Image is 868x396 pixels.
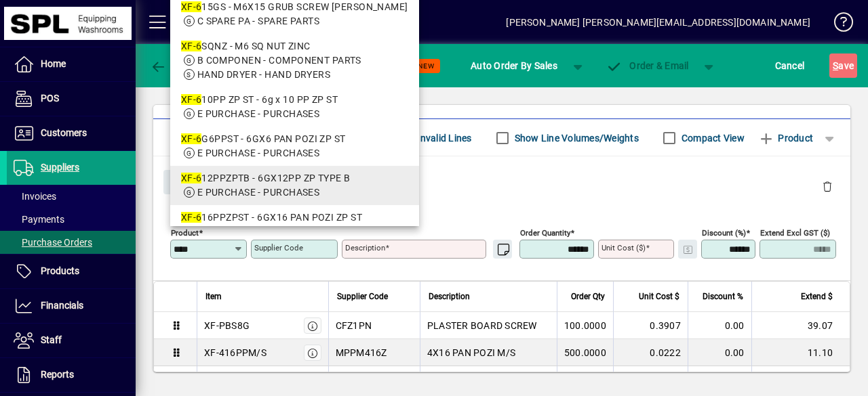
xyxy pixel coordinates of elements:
span: Order & Email [606,60,689,71]
app-page-header-button: Delete [811,180,844,192]
em: XF-6 [181,94,202,105]
td: 0.00 [688,312,751,339]
mat-label: Product [171,228,199,238]
a: Staff [7,324,136,357]
td: CFZ1PN [328,312,420,339]
span: ave [833,55,854,76]
span: S [833,60,838,71]
td: 39.07 [751,312,850,339]
mat-label: Extend excl GST ($) [760,228,830,238]
a: POS [7,82,136,116]
a: Knowledge Base [824,3,851,47]
mat-option: XF-610PP ZP ST - 6g x 10 PP ZP ST [170,87,419,127]
mat-label: Discount (%) [702,228,746,238]
span: Home [41,58,66,69]
span: Auto Order By Sales [471,55,557,76]
mat-label: Description [345,243,385,252]
span: Unit Cost $ [639,289,679,304]
td: 0.00 [688,366,751,393]
td: 500.0000 [557,339,613,366]
span: Financials [41,300,83,311]
div: 10PP ZP ST - 6g x 10 PP ZP ST [181,93,408,107]
span: C SPARE PA - SPARE PARTS [197,16,320,26]
td: 0.0747 [613,366,688,393]
a: Financials [7,289,136,323]
button: Back [146,53,199,78]
label: Show Only Invalid Lines [366,131,472,145]
span: NEW [418,62,435,70]
a: Payments [7,208,136,231]
button: Order & Email [599,53,696,78]
span: Payments [14,214,64,225]
td: 0.3907 [613,312,688,339]
mat-option: XF-6SQNZ - M6 SQ NUT ZINC [170,34,419,87]
span: Staff [41,334,62,345]
span: Suppliers [41,162,79,173]
app-page-header-button: Close [160,175,213,188]
app-page-header-button: Back [136,53,210,78]
span: Products [41,265,79,276]
div: XF-PBS8G [204,319,250,332]
span: Back [150,60,195,71]
span: Description [429,289,470,304]
a: Invoices [7,185,136,208]
em: XF-6 [181,41,202,51]
span: Discount % [703,289,743,304]
td: NQPSM6Z [328,366,420,393]
div: XF-416PPM/S [204,346,267,359]
em: XF-6 [181,133,202,144]
span: Extend $ [801,289,833,304]
td: MPPM416Z [328,339,420,366]
mat-label: Supplier Code [254,243,303,252]
td: 0.00 [688,339,751,366]
div: SQNZ - M6 SQ NUT ZINC [181,39,408,53]
span: 4X16 PAN POZI M/S [427,346,515,359]
span: Close [169,171,204,194]
mat-label: Order Quantity [520,228,570,238]
mat-option: XF-612PPZPTB - 6GX12PP ZP TYPE B [170,166,419,205]
span: E PURCHASE - PURCHASES [197,108,320,119]
button: Save [829,53,857,78]
span: PLASTER BOARD SCREW [427,319,537,332]
label: Compact View [679,131,745,145]
span: Item [205,289,222,304]
label: Show Line Volumes/Weights [512,131,639,145]
button: Auto Order By Sales [464,53,564,78]
span: POS [41,93,59,104]
mat-option: XF-616PPZPST - 6GX16 PAN POZI ZP ST [170,205,419,244]
td: 0.0222 [613,339,688,366]
div: G6PPST - 6GX6 PAN POZI ZP ST [181,132,408,146]
a: Reports [7,358,136,392]
mat-option: XF-6G6PPST - 6GX6 PAN POZI ZP ST [170,127,419,166]
mat-label: Unit Cost ($) [601,243,646,252]
div: [PERSON_NAME] [PERSON_NAME][EMAIL_ADDRESS][DOMAIN_NAME] [506,12,810,33]
td: 500.0000 [557,366,613,393]
span: Supplier Code [337,289,388,304]
a: Home [7,47,136,81]
a: Products [7,255,136,288]
span: B COMPONEN - COMPONENT PARTS [197,55,361,66]
div: 12PPZPTB - 6GX12PP ZP TYPE B [181,171,408,185]
span: HAND DRYER - HAND DRYERS [197,69,331,80]
span: Purchase Orders [14,237,92,248]
em: XF-6 [181,1,202,12]
span: E PURCHASE - PURCHASES [197,187,320,198]
em: XF-6 [181,173,202,183]
a: Customers [7,116,136,150]
td: 11.10 [751,339,850,366]
button: Cancel [772,53,808,78]
span: Reports [41,369,74,380]
span: Cancel [775,55,805,76]
div: Product [153,156,850,206]
td: 37.35 [751,366,850,393]
span: Customers [41,127,87,138]
button: Close [163,170,210,194]
span: Order Qty [571,289,605,304]
td: 100.0000 [557,312,613,339]
a: Purchase Orders [7,231,136,254]
button: Delete [811,170,844,202]
em: XF-6 [181,212,202,223]
span: Invoices [14,191,56,202]
span: E PURCHASE - PURCHASES [197,148,320,158]
div: 16PPZPST - 6GX16 PAN POZI ZP ST [181,211,408,225]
